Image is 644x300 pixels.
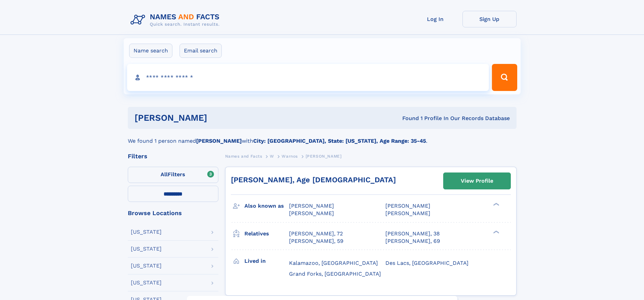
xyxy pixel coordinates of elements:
[128,210,218,216] div: Browse Locations
[131,263,162,269] div: [US_STATE]
[127,64,489,91] input: search input
[492,202,500,207] div: ❯
[385,260,469,266] span: Des Lacs, [GEOGRAPHIC_DATA]
[289,260,378,266] span: Kalamazoo, [GEOGRAPHIC_DATA]
[492,230,500,234] div: ❯
[270,152,274,160] a: W
[385,203,430,209] span: [PERSON_NAME]
[135,114,305,122] h1: [PERSON_NAME]
[128,153,218,159] div: Filters
[385,237,440,245] a: [PERSON_NAME], 69
[385,210,430,216] span: [PERSON_NAME]
[462,11,517,27] a: Sign Up
[461,173,493,189] div: View Profile
[253,138,426,144] b: City: [GEOGRAPHIC_DATA], State: [US_STATE], Age Range: 35-45
[128,129,517,145] div: We found 1 person named with .
[131,246,162,252] div: [US_STATE]
[128,167,218,183] label: Filters
[128,11,225,29] img: Logo Names and Facts
[131,280,162,285] div: [US_STATE]
[282,152,298,160] a: Warnos
[492,64,517,91] button: Search Button
[289,203,334,209] span: [PERSON_NAME]
[289,271,381,277] span: Grand Forks, [GEOGRAPHIC_DATA]
[408,11,462,27] a: Log In
[289,230,343,237] a: [PERSON_NAME], 72
[131,229,162,235] div: [US_STATE]
[244,228,289,239] h3: Relatives
[444,173,510,189] a: View Profile
[289,210,334,216] span: [PERSON_NAME]
[385,230,440,237] a: [PERSON_NAME], 38
[306,154,342,159] span: [PERSON_NAME]
[180,44,222,58] label: Email search
[196,138,242,144] b: [PERSON_NAME]
[244,255,289,267] h3: Lived in
[305,115,510,122] div: Found 1 Profile In Our Records Database
[231,176,396,184] a: [PERSON_NAME], Age [DEMOGRAPHIC_DATA]
[161,171,168,178] span: All
[244,200,289,212] h3: Also known as
[289,237,343,245] a: [PERSON_NAME], 59
[129,44,172,58] label: Name search
[225,152,262,160] a: Names and Facts
[282,154,298,159] span: Warnos
[270,154,274,159] span: W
